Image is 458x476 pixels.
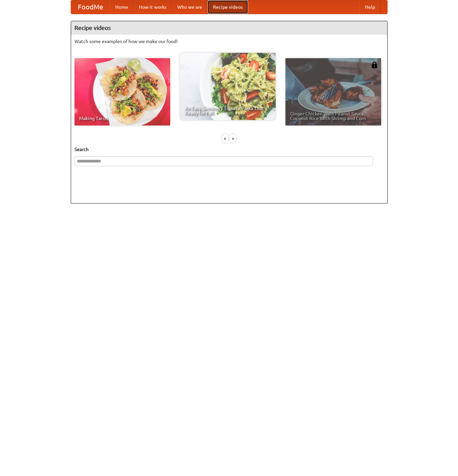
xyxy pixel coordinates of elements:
h4: Recipe videos [71,21,387,35]
h5: Search [74,146,384,153]
a: Who we are [172,0,208,14]
div: » [230,134,236,143]
img: 483408.png [371,62,378,68]
a: Making Tacos [74,58,170,125]
a: Recipe videos [208,0,248,14]
div: « [222,134,228,143]
span: Making Tacos [79,116,165,121]
a: How it works [133,0,172,14]
p: Watch some examples of how we make our food! [74,38,384,45]
span: An Easy, Summery Tomato Pasta That's Ready for Fall [185,106,271,115]
a: Help [360,0,380,14]
a: An Easy, Summery Tomato Pasta That's Ready for Fall [180,53,276,120]
a: Home [110,0,133,14]
a: FoodMe [71,0,110,14]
